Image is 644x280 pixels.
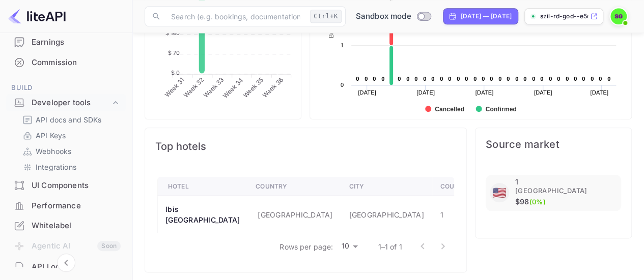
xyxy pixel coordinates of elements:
[610,8,627,24] img: Szilárd Godó
[241,76,265,99] tspan: Week 35
[381,76,384,82] text: 0
[566,76,569,82] text: 0
[486,138,621,150] span: Source market
[32,180,121,192] div: UI Components
[475,89,494,96] text: [DATE]
[373,76,376,82] text: 0
[341,177,432,196] th: City
[310,10,342,23] div: Ctrl+K
[247,196,341,233] td: [GEOGRAPHIC_DATA]
[18,144,122,159] div: Webhooks
[6,33,126,52] div: Earnings
[523,76,526,82] text: 0
[515,177,518,186] p: 1
[599,76,602,82] text: 0
[165,29,180,37] tspan: $ 140
[6,82,126,94] span: Build
[18,160,122,174] div: Integrations
[443,8,518,24] div: Click to change the date range period
[32,57,121,69] div: Commission
[22,114,118,125] a: API docs and SDKs
[171,69,180,76] tspan: $ 0
[202,76,225,99] tspan: Week 33
[32,97,110,109] div: Developer tools
[158,196,248,233] th: Ibis [GEOGRAPHIC_DATA]
[6,176,126,196] div: UI Components
[32,261,121,273] div: API Logs
[22,130,118,141] a: API Keys
[457,76,460,82] text: 0
[549,76,552,82] text: 0
[591,76,594,82] text: 0
[515,186,587,196] span: [GEOGRAPHIC_DATA]
[356,11,411,22] span: Sandbox mode
[32,220,121,232] div: Whitelabel
[582,76,585,82] text: 0
[168,49,180,56] tspan: $ 70
[417,89,435,96] text: [DATE]
[431,76,434,82] text: 0
[221,76,245,100] tspan: Week 34
[532,76,535,82] text: 0
[534,89,552,96] text: [DATE]
[6,33,126,51] a: Earnings
[57,254,75,272] button: Collapse navigation
[423,76,426,82] text: 0
[279,241,333,252] p: Rows per page:
[490,76,493,82] text: 0
[157,177,510,233] table: a dense table
[36,146,71,157] p: Webhooks
[529,198,546,206] span: (0%)
[6,257,126,276] a: API Logs
[155,138,456,154] span: Top hotels
[6,53,126,72] a: Commission
[414,76,417,82] text: 0
[182,76,206,99] tspan: Week 32
[6,176,126,195] a: UI Components
[515,196,546,208] p: $98
[6,196,126,215] a: Performance
[490,183,509,202] div: United States
[22,146,118,157] a: Webhooks
[341,42,344,48] text: 1
[365,76,368,82] text: 0
[482,76,485,82] text: 0
[473,76,477,82] text: 0
[448,76,451,82] text: 0
[261,76,285,99] tspan: Week 36
[486,106,517,113] text: Confirmed
[36,130,66,141] p: API Keys
[607,76,610,82] text: 0
[36,114,102,125] p: API docs and SDKs
[341,82,344,88] text: 0
[341,196,432,233] td: [GEOGRAPHIC_DATA]
[540,12,588,21] p: szil-rd-god--e5dw9.nui...
[32,200,121,212] div: Performance
[440,76,443,82] text: 0
[540,76,543,82] text: 0
[591,89,609,96] text: [DATE]
[22,162,118,172] a: Integrations
[6,94,126,112] div: Developer tools
[328,12,335,38] text: Bookings
[507,76,510,82] text: 0
[557,76,560,82] text: 0
[6,257,126,277] div: API Logs
[6,216,126,236] div: Whitelabel
[498,76,501,82] text: 0
[358,89,377,96] text: [DATE]
[515,76,518,82] text: 0
[574,76,577,82] text: 0
[36,162,76,172] p: Integrations
[492,181,507,204] span: United States
[435,106,464,113] text: Cancelled
[337,239,361,254] div: 10
[18,128,122,143] div: API Keys
[247,177,341,196] th: Country
[356,76,359,82] text: 0
[352,11,435,22] div: Switch to Production mode
[8,8,66,24] img: LiteAPI logo
[18,112,122,127] div: API docs and SDKs
[398,76,401,82] text: 0
[6,196,126,216] div: Performance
